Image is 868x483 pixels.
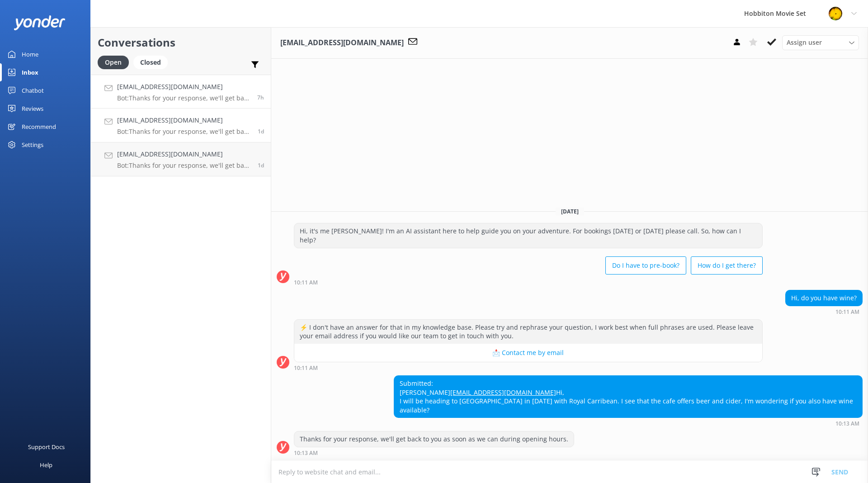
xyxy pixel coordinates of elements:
[786,290,862,306] div: Hi, do you have wine?
[22,63,38,81] div: Inbox
[28,438,65,456] div: Support Docs
[98,34,264,51] h2: Conversations
[98,56,129,69] div: Open
[22,99,43,118] div: Reviews
[117,128,251,136] p: Bot: Thanks for your response, we'll get back to you as soon as we can during opening hours.
[258,128,264,135] span: Sep 11 2025 10:13am (UTC +12:00) Pacific/Auckland
[14,15,66,30] img: yonder-white-logo.png
[117,115,251,125] h4: [EMAIL_ADDRESS][DOMAIN_NAME]
[450,388,556,397] a: [EMAIL_ADDRESS][DOMAIN_NAME]
[691,256,763,275] button: How do I get there?
[257,94,264,101] span: Sep 12 2025 04:13am (UTC +12:00) Pacific/Auckland
[91,142,271,176] a: [EMAIL_ADDRESS][DOMAIN_NAME]Bot:Thanks for your response, we'll get back to you as soon as we can...
[394,420,863,426] div: Sep 11 2025 10:13am (UTC +12:00) Pacific/Auckland
[294,280,318,285] strong: 10:11 AM
[556,208,584,215] span: [DATE]
[294,223,762,247] div: Hi, it's me [PERSON_NAME]! I'm an AI assistant here to help guide you on your adventure. For book...
[294,450,574,456] div: Sep 11 2025 10:13am (UTC +12:00) Pacific/Auckland
[22,118,56,136] div: Recommend
[294,431,574,447] div: Thanks for your response, we'll get back to you as soon as we can during opening hours.
[294,344,762,362] button: 📩 Contact me by email
[40,456,52,474] div: Help
[787,38,822,47] span: Assign user
[294,365,763,371] div: Sep 11 2025 10:11am (UTC +12:00) Pacific/Auckland
[782,35,859,50] div: Assign User
[133,56,168,69] div: Closed
[280,37,404,49] h3: [EMAIL_ADDRESS][DOMAIN_NAME]
[133,57,172,67] a: Closed
[294,320,762,344] div: ⚡ I don't have an answer for that in my knowledge base. Please try and rephrase your question, I ...
[117,161,251,170] p: Bot: Thanks for your response, we'll get back to you as soon as we can during opening hours.
[294,365,318,371] strong: 10:11 AM
[294,450,318,456] strong: 10:13 AM
[258,161,264,169] span: Sep 11 2025 09:39am (UTC +12:00) Pacific/Auckland
[117,82,250,92] h4: [EMAIL_ADDRESS][DOMAIN_NAME]
[117,149,251,159] h4: [EMAIL_ADDRESS][DOMAIN_NAME]
[91,109,271,142] a: [EMAIL_ADDRESS][DOMAIN_NAME]Bot:Thanks for your response, we'll get back to you as soon as we can...
[22,136,43,154] div: Settings
[835,421,859,426] strong: 10:13 AM
[22,81,44,99] div: Chatbot
[294,279,763,285] div: Sep 11 2025 10:11am (UTC +12:00) Pacific/Auckland
[91,75,271,109] a: [EMAIL_ADDRESS][DOMAIN_NAME]Bot:Thanks for your response, we'll get back to you as soon as we can...
[22,45,38,63] div: Home
[829,7,842,20] img: 34-1718678798.png
[605,256,686,275] button: Do I have to pre-book?
[394,376,862,417] div: Submitted: [PERSON_NAME] Hi, I will be heading to [GEOGRAPHIC_DATA] in [DATE] with Royal Carribea...
[98,57,133,67] a: Open
[785,308,863,315] div: Sep 11 2025 10:11am (UTC +12:00) Pacific/Auckland
[835,309,859,315] strong: 10:11 AM
[117,94,250,102] p: Bot: Thanks for your response, we'll get back to you as soon as we can during opening hours.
